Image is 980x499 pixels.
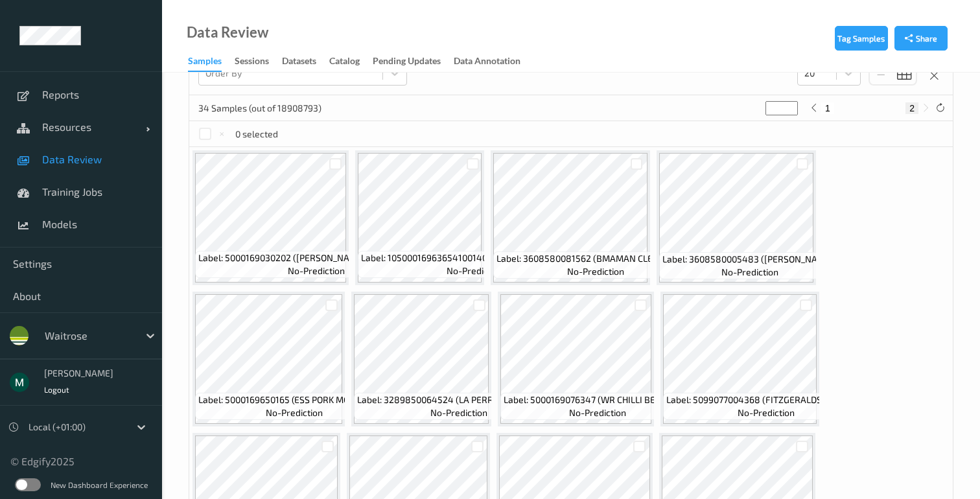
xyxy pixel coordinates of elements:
[662,253,837,266] span: Label: 3608580005483 ([PERSON_NAME])
[835,26,888,51] button: Tag Samples
[738,406,795,419] span: no-prediction
[454,52,533,71] a: Data Annotation
[282,52,329,71] a: Datasets
[329,54,360,71] div: Catalog
[235,52,282,71] a: Sessions
[187,26,268,39] div: Data Review
[569,406,626,419] span: no-prediction
[361,251,589,264] span: Label: 10500016963654100140 (WR GRN GRAPES 500G)
[821,102,834,114] button: 1
[430,406,487,419] span: no-prediction
[373,52,454,71] a: Pending Updates
[198,102,321,115] p: 34 Samples (out of 18908793)
[188,52,235,72] a: Samples
[288,264,345,277] span: no-prediction
[235,128,278,141] p: 0 selected
[894,26,948,51] button: Share
[198,251,434,264] span: Label: 5000169030202 ([PERSON_NAME] ICBRG LETTUCE)
[567,265,624,278] span: no-prediction
[905,102,918,114] button: 2
[235,54,269,71] div: Sessions
[504,393,692,406] span: Label: 5000169076347 (WR CHILLI BEETROOT)
[496,252,695,265] span: Label: 3608580081562 (BMAMAN CLEMENTINE)
[666,393,865,406] span: Label: 5099077004368 (FITZGERALDS BAGTTES)
[329,52,373,71] a: Catalog
[447,264,504,277] span: no-prediction
[198,393,390,406] span: Label: 5000169650165 (ESS PORK MCE 8% FAT)
[357,393,560,406] span: Label: 3289850064524 (LA PERRIERE TOURAINE)
[373,54,441,71] div: Pending Updates
[282,54,316,71] div: Datasets
[721,266,778,279] span: no-prediction
[188,54,222,72] div: Samples
[266,406,323,419] span: no-prediction
[454,54,520,71] div: Data Annotation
